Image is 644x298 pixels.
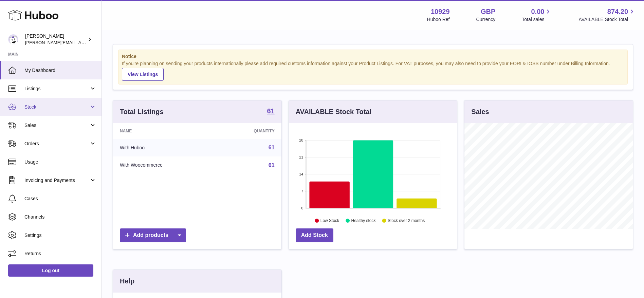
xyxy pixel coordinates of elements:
text: 28 [299,138,303,142]
a: 61 [269,162,275,168]
text: 0 [301,206,303,210]
text: Healthy stock [351,218,376,223]
div: If you're planning on sending your products internationally please add required customs informati... [122,60,624,81]
div: Huboo Ref [427,16,450,23]
text: 7 [301,189,303,193]
h3: Sales [471,107,489,116]
span: Stock [24,104,89,110]
td: With Woocommerce [113,156,218,174]
strong: 10929 [431,7,450,16]
h3: AVAILABLE Stock Total [296,107,371,116]
h3: Total Listings [120,107,164,116]
strong: GBP [481,7,495,16]
span: Invoicing and Payments [24,177,89,184]
text: 14 [299,172,303,176]
text: 21 [299,155,303,159]
strong: Notice [122,53,624,60]
a: 874.20 AVAILABLE Stock Total [578,7,636,23]
h3: Help [120,277,134,286]
span: AVAILABLE Stock Total [578,16,636,23]
span: Returns [24,250,96,257]
div: Currency [476,16,496,23]
text: Low Stock [320,218,339,223]
a: 61 [269,145,275,150]
a: 0.00 Total sales [522,7,552,23]
span: Cases [24,195,96,202]
span: [PERSON_NAME][EMAIL_ADDRESS][DOMAIN_NAME] [25,40,136,45]
td: With Huboo [113,139,218,156]
a: Add Stock [296,228,333,242]
span: My Dashboard [24,67,96,74]
div: [PERSON_NAME] [25,33,86,46]
text: Stock over 2 months [388,218,425,223]
span: 874.20 [607,7,628,16]
span: Sales [24,122,89,129]
span: Usage [24,159,96,165]
th: Quantity [218,123,281,139]
span: Listings [24,86,89,92]
span: Settings [24,232,96,239]
th: Name [113,123,218,139]
a: Log out [8,264,93,277]
img: thomas@otesports.co.uk [8,34,18,44]
strong: 61 [267,108,274,114]
span: Orders [24,141,89,147]
a: View Listings [122,68,164,81]
span: Channels [24,214,96,220]
a: Add products [120,228,186,242]
span: Total sales [522,16,552,23]
span: 0.00 [531,7,545,16]
a: 61 [267,108,274,116]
